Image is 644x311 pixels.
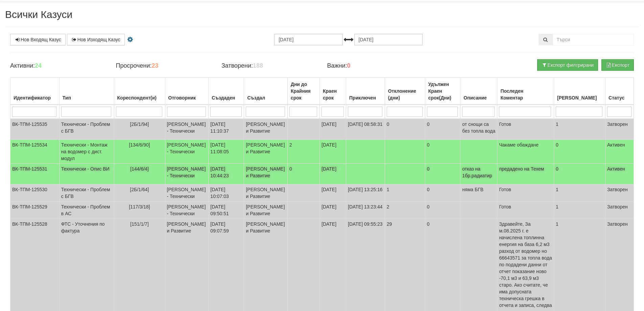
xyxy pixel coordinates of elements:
[320,119,346,140] td: [DATE]
[605,119,634,140] td: Затворен
[151,62,158,69] b: 23
[129,142,150,148] span: [134/6/90]
[605,184,634,202] td: Затворен
[59,140,114,164] td: Технически - Монтаж на водомер с дист. модул
[605,140,634,164] td: Активен
[10,202,59,219] td: ВК-ТПМ-125529
[601,59,634,71] button: Експорт
[554,202,605,219] td: 1
[554,140,605,164] td: 0
[165,202,209,219] td: [PERSON_NAME] - Технически
[59,184,114,202] td: Технически - Проблем с БГВ
[499,121,511,127] span: Готов
[320,184,346,202] td: [DATE]
[320,78,346,105] th: Краен срок: No sort applied, activate to apply an ascending sort
[10,78,59,105] th: Идентификатор: No sort applied, activate to apply an ascending sort
[425,78,460,105] th: Удължен Краен срок(Дни): No sort applied, activate to apply an ascending sort
[209,164,244,184] td: [DATE] 10:44:23
[5,9,639,20] h2: Всички Казуси
[244,119,287,140] td: [PERSON_NAME] и Развитие
[116,63,211,69] h4: Просрочени:
[244,184,287,202] td: [PERSON_NAME] и Развитие
[12,93,57,103] div: Идентификатор
[165,119,209,140] td: [PERSON_NAME] - Технически
[10,34,66,45] a: Нов Входящ Казус
[165,78,209,105] th: Отговорник: No sort applied, activate to apply an ascending sort
[10,119,59,140] td: ВК-ТПМ-125535
[244,164,287,184] td: [PERSON_NAME] и Развитие
[607,93,632,103] div: Статус
[320,140,346,164] td: [DATE]
[59,202,114,219] td: Технически - Проблем в АС
[385,202,425,219] td: 2
[499,187,511,192] span: Готов
[554,184,605,202] td: 1
[209,184,244,202] td: [DATE] 10:07:03
[462,186,495,193] p: няма БГВ
[385,119,425,140] td: 0
[289,80,318,103] div: Дни до Крайния срок
[10,164,59,184] td: ВК-ТПМ-125531
[244,202,287,219] td: [PERSON_NAME] и Развитие
[114,78,165,105] th: Кореспондент(и): No sort applied, activate to apply an ascending sort
[385,184,425,202] td: 1
[462,93,495,103] div: Описание
[116,93,163,103] div: Кореспондент(и)
[287,78,319,105] th: Дни до Крайния срок: No sort applied, activate to apply an ascending sort
[61,93,112,103] div: Тип
[605,164,634,184] td: Активен
[130,221,149,227] span: [151/1/7]
[320,164,346,184] td: [DATE]
[209,140,244,164] td: [DATE] 11:08:05
[209,78,244,105] th: Създаден: No sort applied, activate to apply an ascending sort
[246,93,285,103] div: Създал
[554,78,605,105] th: Брой Файлове: No sort applied, activate to apply an ascending sort
[289,142,292,148] span: 2
[130,166,149,172] span: [144/6/4]
[346,78,385,105] th: Приключен: No sort applied, activate to apply an ascending sort
[556,93,603,103] div: [PERSON_NAME]
[221,63,317,69] h4: Затворени:
[425,119,460,140] td: 0
[348,93,383,103] div: Приключен
[425,202,460,219] td: 0
[499,142,539,148] span: Чакаме обаждане
[499,86,552,103] div: Последен Коментар
[499,166,544,172] span: предадено на Техем
[605,78,634,105] th: Статус: No sort applied, activate to apply an ascending sort
[460,78,497,105] th: Описание: No sort applied, activate to apply an ascending sort
[209,202,244,219] td: [DATE] 09:50:51
[10,63,105,69] h4: Активни:
[499,204,511,209] span: Готов
[553,34,634,45] input: Търсене по Идентификатор, Бл/Вх/Ап, Тип, Описание, Моб. Номер, Имейл, Файл, Коментар,
[462,165,495,179] p: отказ на 1бр.радиатир
[320,202,346,219] td: [DATE]
[537,59,598,71] button: Експорт филтрирани
[605,202,634,219] td: Затворен
[244,78,287,105] th: Създал: No sort applied, activate to apply an ascending sort
[554,119,605,140] td: 1
[130,121,149,127] span: [2Б/1/94]
[165,164,209,184] td: [PERSON_NAME] - Технически
[425,140,460,164] td: 0
[209,119,244,140] td: [DATE] 11:10:37
[425,164,460,184] td: 0
[10,184,59,202] td: ВК-ТПМ-125530
[347,62,351,69] b: 0
[327,63,422,69] h4: Важни:
[10,140,59,164] td: ВК-ТПМ-125534
[35,62,42,69] b: 24
[59,119,114,140] td: Технически - Проблем с БГВ
[165,184,209,202] td: [PERSON_NAME] - Технически
[427,80,459,103] div: Удължен Краен срок(Дни)
[462,121,495,134] p: от снощи са без топла вода
[554,164,605,184] td: 0
[210,93,242,103] div: Създаден
[385,78,425,105] th: Отклонение (дни): No sort applied, activate to apply an ascending sort
[59,164,114,184] td: Технически - Опис ВИ
[126,37,134,42] i: Настройки
[165,140,209,164] td: [PERSON_NAME] - Технически
[497,78,554,105] th: Последен Коментар: No sort applied, activate to apply an ascending sort
[387,86,423,103] div: Отклонение (дни)
[130,187,149,192] span: [2Б/1/64]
